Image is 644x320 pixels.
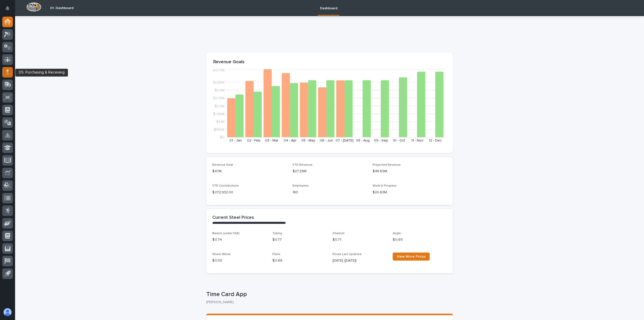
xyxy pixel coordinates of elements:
[272,258,327,263] p: $ 0.68
[213,81,224,84] tspan: $3.85M
[212,258,266,263] p: $ 0.59
[333,258,387,263] p: [DATE] ([DATE])
[212,190,287,195] p: $ 272,932.00
[293,163,312,166] span: YTD Revenue
[212,163,233,166] span: Revenue Goal
[206,300,449,304] p: [PERSON_NAME]
[213,96,224,100] tspan: $2.75M
[212,237,266,242] p: $ 0.74
[213,68,224,72] tspan: $4.77M
[215,89,224,92] tspan: $3.3M
[212,253,230,256] span: Sheet Metal
[397,255,426,258] span: View More Prices
[333,237,387,242] p: $ 0.71
[26,2,41,12] img: Workspace Logo
[373,169,447,174] p: $48.69M
[216,120,224,123] tspan: $1.1M
[212,215,254,221] h2: Current Steel Prices
[393,237,447,242] p: $ 0.69
[373,163,401,166] span: Projected Revenue
[272,253,280,256] span: Plate
[373,184,397,187] span: Work in Progress
[213,59,446,65] p: Revenue Goals
[272,232,282,235] span: Tubing
[293,190,367,195] p: 180
[265,139,278,142] text: 03 - Mar
[336,139,353,142] text: 07 - [DATE]
[220,136,224,139] tspan: $0
[333,253,361,256] span: Prices Last Updated
[212,184,239,187] span: YTD Contributions
[215,104,224,108] tspan: $2.2M
[247,139,260,142] text: 02 - Feb
[213,112,224,116] tspan: $1.65M
[6,6,13,14] div: Notifications
[393,232,401,235] span: Angle
[356,139,370,142] text: 08 - Aug
[293,184,309,187] span: Employees
[2,3,13,14] button: Notifications
[333,232,344,235] span: Channel
[272,237,327,242] p: $ 0.77
[293,169,367,174] p: $27.29M
[393,139,405,142] text: 10 - Oct
[429,139,442,142] text: 12 - Dec
[2,307,13,317] button: users-avatar
[284,139,297,142] text: 04 - Apr
[393,253,430,261] a: View More Prices
[411,139,423,142] text: 11 - Nov
[229,139,242,142] text: 01 - Jan
[214,128,224,131] tspan: $550K
[212,169,287,174] p: $47M
[373,190,447,195] p: $20.63M
[50,6,73,10] h2: 01. Dashboard
[206,291,451,298] p: Time Card App
[301,139,315,142] text: 05 - May
[212,232,239,235] span: Beams (under 55#)
[374,139,388,142] text: 09 - Sep
[320,139,333,142] text: 06 - Jun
